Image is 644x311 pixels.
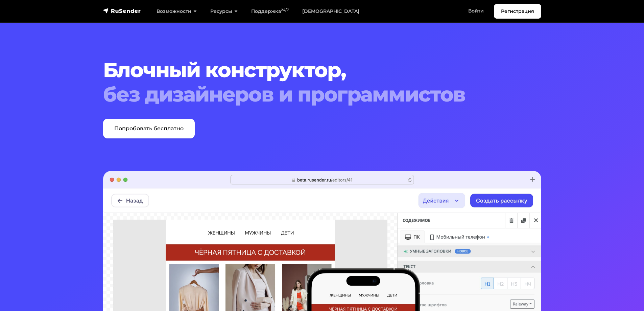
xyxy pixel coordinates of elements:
a: Войти [461,4,491,18]
h1: Блочный конструктор, [103,58,504,107]
a: Ресурсы [204,4,244,18]
a: Регистрация [494,4,541,19]
span: без дизайнеров и программистов [103,82,504,107]
a: Возможности [150,4,204,18]
a: [DEMOGRAPHIC_DATA] [295,4,366,18]
a: Попробовать бесплатно [103,119,195,138]
img: RuSender [103,7,141,14]
a: Поддержка24/7 [244,4,295,18]
sup: 24/7 [281,8,289,12]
